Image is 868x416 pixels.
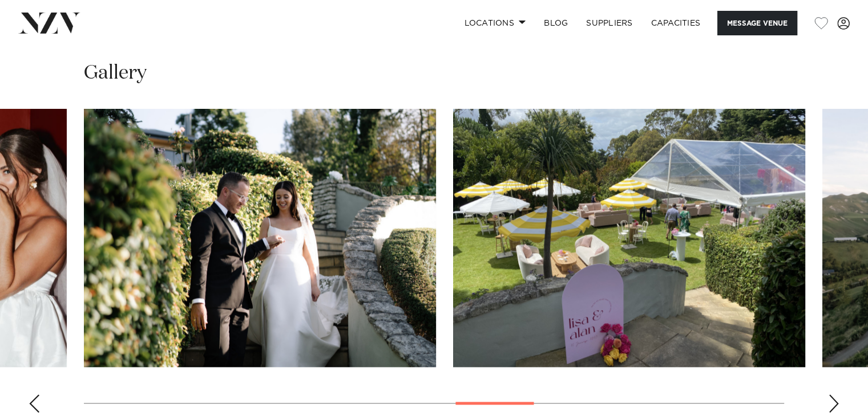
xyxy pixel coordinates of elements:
swiper-slide: 10 / 17 [84,109,436,367]
img: nzv-logo.png [18,13,80,33]
a: SUPPLIERS [577,11,641,35]
swiper-slide: 11 / 17 [453,109,805,367]
a: Capacities [642,11,710,35]
button: Message Venue [717,11,797,35]
a: BLOG [535,11,577,35]
a: Locations [455,11,535,35]
h2: Gallery [84,60,147,86]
